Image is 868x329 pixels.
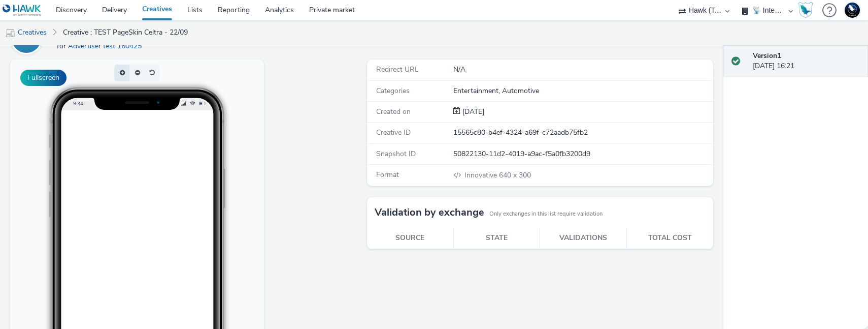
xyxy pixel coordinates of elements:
[460,107,484,117] div: Creation 22 September 2025, 16:21
[626,228,713,249] th: Total cost
[58,20,193,45] a: Creative : TEST PageSkin Celtra - 22/09
[463,170,531,180] span: 640 x 300
[5,28,15,38] img: mobile
[489,210,603,218] small: Only exchanges in this list require validation
[68,41,146,51] a: Advertiser test 160425
[753,51,860,72] div: [DATE] 16:21
[453,149,712,159] div: 50822130-11d2-4019-a9ac-f5a0fb3200d9
[540,228,627,249] th: Validations
[453,86,712,96] div: Entertainment, Automotive
[845,3,860,18] img: Support Hawk
[464,170,499,180] span: Innovative
[376,128,411,137] span: Creative ID
[460,107,484,116] span: [DATE]
[20,70,66,86] button: Fullscreen
[453,65,465,74] span: N/A
[63,41,73,48] span: 9:34
[453,128,712,138] div: 15565c80-b4ef-4324-a69f-c72aadb75fb2
[376,65,419,74] span: Redirect URL
[376,149,416,159] span: Snapshot ID
[798,2,817,18] a: Hawk Academy
[753,51,781,61] strong: Version 1
[376,170,399,180] span: Format
[3,4,42,17] img: undefined Logo
[376,107,411,116] span: Created on
[375,205,484,220] h3: Validation by exchange
[367,228,454,249] th: Source
[798,2,813,18] img: Hawk Academy
[376,86,410,96] span: Categories
[453,228,540,249] th: State
[57,41,68,51] span: for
